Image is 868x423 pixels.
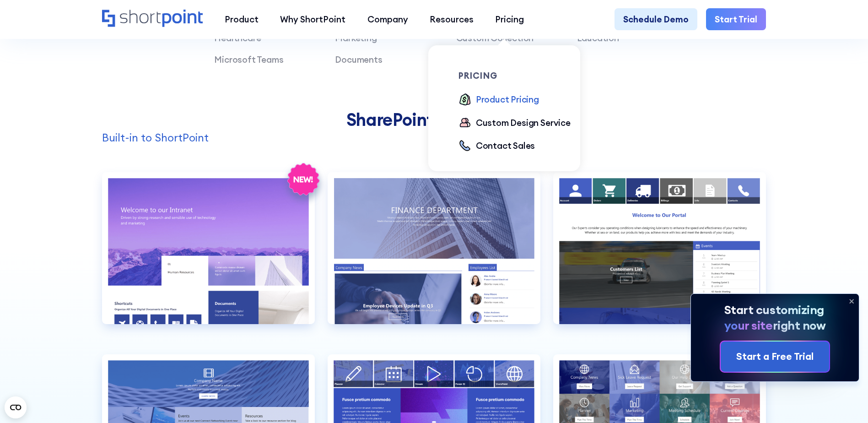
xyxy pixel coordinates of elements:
div: pricing [458,71,580,80]
a: Company [356,8,419,30]
a: Custom Design Service [458,116,571,130]
div: Contact Sales [476,139,535,152]
a: Resources [419,8,484,30]
a: Start Trial [706,8,766,30]
div: Product Pricing [476,93,539,106]
a: Intranet Layout 2 [553,172,766,342]
a: Schedule Demo [615,8,697,30]
div: Custom Design Service [476,116,571,129]
a: Microsoft Teams [214,54,283,65]
div: Product [225,13,259,26]
a: Product Pricing [458,93,539,107]
div: Resources [430,13,474,26]
h2: SharePoint Templates [102,109,766,130]
div: Company [367,13,408,26]
a: Intranet Layout [328,172,540,342]
iframe: Chat Widget [822,379,868,423]
a: Home [102,10,203,28]
a: Start a Free Trial [721,342,829,372]
button: Open CMP widget [5,396,27,418]
a: Documents [335,54,382,65]
a: Contact Sales [458,139,535,153]
a: Enterprise 1 [102,172,315,342]
p: Built-in to ShortPoint [102,130,766,146]
div: Why ShortPoint [280,13,345,26]
div: Start a Free Trial [736,349,814,364]
a: Why ShortPoint [270,8,356,30]
div: Pricing [495,13,524,26]
a: Pricing [485,8,535,30]
a: Product [214,8,269,30]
